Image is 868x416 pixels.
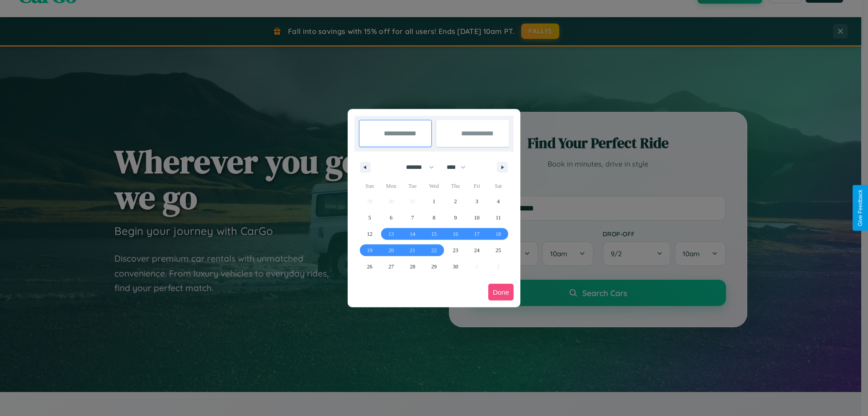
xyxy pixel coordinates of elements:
span: 3 [476,193,478,210]
button: 20 [380,242,401,258]
span: Sun [359,179,380,193]
button: 23 [445,242,466,258]
button: 10 [466,210,487,226]
button: 13 [380,226,401,242]
button: 25 [488,242,509,258]
span: 7 [411,210,414,226]
span: 9 [454,210,457,226]
span: 22 [431,242,437,258]
span: Tue [402,179,423,193]
button: Done [488,284,514,301]
button: 27 [380,258,401,275]
button: 26 [359,258,380,275]
span: 16 [453,226,458,242]
span: 5 [368,210,371,226]
button: 14 [402,226,423,242]
span: 12 [367,226,373,242]
span: 21 [410,242,415,258]
span: 15 [431,226,437,242]
span: 20 [388,242,394,258]
span: 1 [433,193,435,210]
span: 14 [410,226,415,242]
span: 8 [433,210,435,226]
button: 28 [402,258,423,275]
span: Thu [445,179,466,193]
span: Sat [488,179,509,193]
button: 16 [445,226,466,242]
button: 9 [445,210,466,226]
span: 26 [367,258,373,275]
button: 24 [466,242,487,258]
span: 28 [410,258,415,275]
span: 18 [495,226,501,242]
span: 10 [474,210,480,226]
button: 21 [402,242,423,258]
button: 22 [423,242,444,258]
span: 19 [367,242,373,258]
span: 29 [431,258,437,275]
button: 8 [423,210,444,226]
button: 3 [466,193,487,210]
span: 30 [453,258,458,275]
span: 4 [497,193,500,210]
button: 7 [402,210,423,226]
button: 29 [423,258,444,275]
span: 11 [495,210,501,226]
span: Mon [380,179,401,193]
span: 13 [388,226,394,242]
span: 2 [454,193,457,210]
span: Fri [466,179,487,193]
button: 15 [423,226,444,242]
button: 11 [488,210,509,226]
button: 4 [488,193,509,210]
span: 25 [495,242,501,258]
button: 30 [445,258,466,275]
button: 1 [423,193,444,210]
span: Wed [423,179,444,193]
button: 2 [445,193,466,210]
span: 17 [474,226,480,242]
button: 6 [380,210,401,226]
span: 27 [388,258,394,275]
button: 19 [359,242,380,258]
span: 23 [453,242,458,258]
button: 17 [466,226,487,242]
div: Give Feedback [857,190,863,226]
button: 5 [359,210,380,226]
button: 12 [359,226,380,242]
button: 18 [488,226,509,242]
span: 6 [390,210,392,226]
span: 24 [474,242,480,258]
